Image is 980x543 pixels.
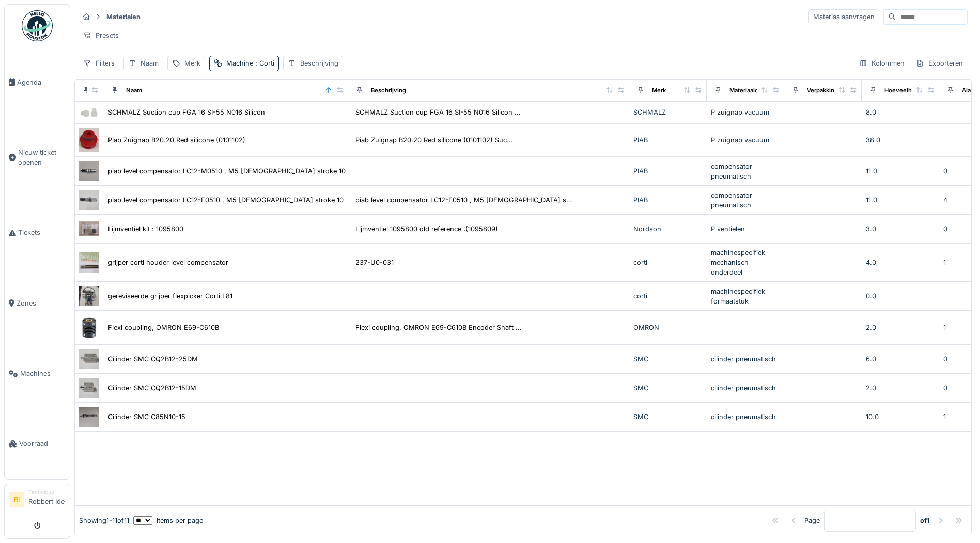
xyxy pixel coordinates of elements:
img: Cilinder SMC C85N10-15 [79,407,99,427]
div: piab level compensator LC12-F0510 , M5 [DEMOGRAPHIC_DATA] stroke 10 [108,195,344,205]
div: Merk [184,58,200,68]
img: SCHMALZ Suction cup FGA 16 SI-55 N016 Silicon [79,106,99,119]
div: Machine [226,58,274,68]
li: Robbert Ide [28,488,66,510]
img: Piab Zuignap B20.20 Red silicone (0101102) [79,128,99,153]
div: Exporteren [911,56,968,71]
div: 8.0 [866,107,935,117]
a: Agenda [5,47,70,117]
div: SMC [633,383,703,393]
div: SCHMALZ [633,107,703,117]
div: Verpakking [807,86,838,95]
span: Tickets [18,228,66,237]
div: cilinder pneumatisch [711,354,780,364]
div: 6.0 [866,354,935,364]
div: P zuignap vacuum [711,135,780,145]
div: Piab Zuignap B20.20 Red silicone (0101102) Suc... [355,135,513,145]
div: cilinder pneumatisch [711,412,780,422]
div: PIAB [633,195,703,205]
div: SMC [633,354,703,364]
span: Zones [17,298,66,308]
div: compensator pneumatisch [711,190,780,210]
a: RI TechnicusRobbert Ide [9,488,66,513]
div: P ventielen [711,224,780,234]
img: Lijmventiel kit : 1095800 [79,221,99,236]
div: P zuignap vacuum [711,107,780,117]
div: Flexi coupling, OMRON E69-C610B [108,323,219,332]
span: Nieuw ticket openen [18,148,66,167]
div: OMRON [633,323,703,332]
div: Showing 1 - 11 of 11 [79,516,129,525]
a: Voorraad [5,409,70,479]
a: Zones [5,268,70,338]
div: Nordson [633,224,703,234]
div: Technicus [28,488,66,496]
div: machinespecifiek formaatstuk [711,286,780,306]
strong: Materialen [102,12,145,22]
div: Piab Zuignap B20.20 Red silicone (0101102) [108,135,245,145]
div: Beschrijving [371,86,406,95]
div: Cilinder SMC CQ2B12-15DM [108,383,196,393]
div: 3.0 [866,224,935,234]
div: grijper corti houder level compensator [108,258,228,267]
div: 11.0 [866,166,935,176]
img: piab level compensator LC12-M0510 , M5 male stroke 10 [79,161,99,181]
div: Kolommen [854,56,909,71]
span: : Corti [253,59,274,67]
div: Lijmventiel 1095800 old reference :(1095809) [355,224,498,234]
div: SCHMALZ Suction cup FGA 16 SI-55 N016 Silicon [108,107,265,117]
div: 0.0 [866,291,935,301]
div: piab level compensator LC12-M0510 , M5 [DEMOGRAPHIC_DATA] stroke 10 [108,166,346,176]
div: Naam [126,86,142,95]
span: Agenda [17,77,66,87]
div: Filters [79,56,119,71]
div: Page [804,516,820,525]
div: SCHMALZ Suction cup FGA 16 SI-55 N016 Silicon ... [355,107,521,117]
div: Presets [79,28,123,43]
div: 2.0 [866,383,935,393]
img: piab level compensator LC12-F0510 , M5 female stroke 10 [79,190,99,210]
div: Flexi coupling, OMRON E69-C610B Encoder Shaft ... [355,323,522,332]
img: Flexi coupling, OMRON E69-C610B [79,315,99,340]
div: Lijmventiel kit : 1095800 [108,224,183,234]
img: grijper corti houder level compensator [79,252,99,273]
a: Machines [5,339,70,409]
div: compensator pneumatisch [711,162,780,181]
div: piab level compensator LC12-F0510 , M5 [DEMOGRAPHIC_DATA] s... [355,195,572,205]
div: SMC [633,412,703,422]
div: Naam [141,58,159,68]
div: 4.0 [866,258,935,267]
img: Badge_color-CXgf-gQk.svg [22,10,53,41]
img: Cilinder SMC CQ2B12-25DM [79,349,99,369]
div: corti [633,258,703,267]
li: RI [9,492,24,507]
div: 237-U0-031 [355,258,394,267]
span: Machines [20,369,66,378]
strong: of 1 [920,516,930,525]
div: PIAB [633,135,703,145]
div: Materiaalaanvragen [808,9,879,24]
div: items per page [133,516,203,525]
span: Voorraad [19,439,66,449]
div: 2.0 [866,323,935,332]
div: 38.0 [866,135,935,145]
div: machinespecifiek mechanisch onderdeel [711,248,780,278]
div: Beschrijving [300,58,338,68]
div: Cilinder SMC C85N10-15 [108,412,185,422]
div: Cilinder SMC CQ2B12-25DM [108,354,198,364]
div: 11.0 [866,195,935,205]
div: 10.0 [866,412,935,422]
div: Materiaalcategorie [729,86,782,95]
div: Hoeveelheid [884,86,921,95]
div: corti [633,291,703,301]
img: Cilinder SMC CQ2B12-15DM [79,378,99,398]
a: Tickets [5,198,70,268]
div: PIAB [633,166,703,176]
a: Nieuw ticket openen [5,117,70,198]
div: cilinder pneumatisch [711,383,780,393]
img: gereviseerde grijper flexpicker Corti L81 [79,286,99,306]
div: gereviseerde grijper flexpicker Corti L81 [108,291,232,301]
div: Merk [652,86,666,95]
